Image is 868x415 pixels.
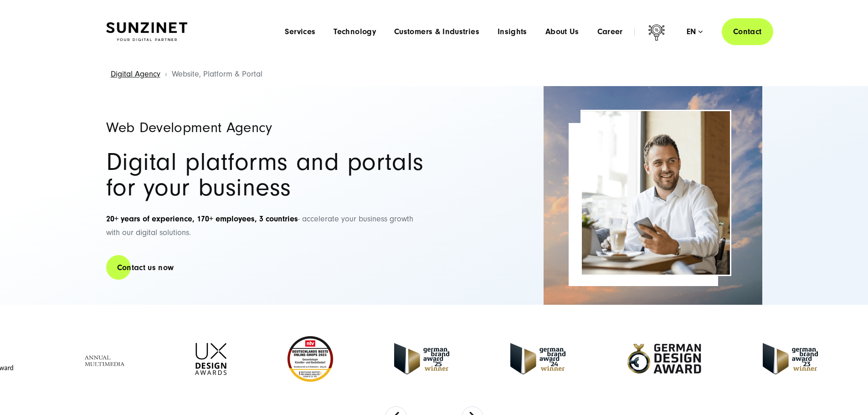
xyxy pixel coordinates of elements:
[106,212,425,240] p: - accelerate your business growth with our digital solutions.
[106,22,187,41] img: SUNZINET Full Service Digital Agentur
[288,336,333,382] img: Deutschlands beste Online Shops 2023 - boesner - Kunde - SUNZINET
[510,343,565,374] img: German-Brand-Award - fullservice digital agentur SUNZINET
[106,149,425,200] h2: Digital platforms and portals for your business
[334,27,376,36] a: Technology
[498,27,527,36] a: Insights
[582,111,730,275] img: Full-Service Digitalagentur SUNZINET - E-Commerce Beratung
[394,343,449,374] img: German Brand Award winner 2025 - Full Service Digital Agentur SUNZINET
[172,69,262,79] span: Website, Platform & Portal
[106,120,425,135] h1: Web Development Agency
[111,69,160,79] a: Digital Agency
[597,27,623,36] a: Career
[544,86,762,305] img: Full-Service Digitalagentur SUNZINET - Business Applications Web & Cloud_2
[285,27,315,36] a: Services
[722,18,773,45] a: Contact
[78,343,134,375] img: Full Service Digitalagentur - Annual Multimedia Awards
[627,343,702,374] img: German-Design-Award - fullservice digital agentur SUNZINET
[106,255,185,281] a: Contact us now
[545,27,579,36] a: About Us
[106,214,298,224] strong: 20+ years of experience, 170+ employees, 3 countries
[687,27,703,36] div: en
[763,343,818,374] img: German Brand Award 2023 Winner - fullservice digital agentur SUNZINET
[394,27,479,36] a: Customers & Industries
[195,343,226,375] img: UX-Design-Awards - fullservice digital agentur SUNZINET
